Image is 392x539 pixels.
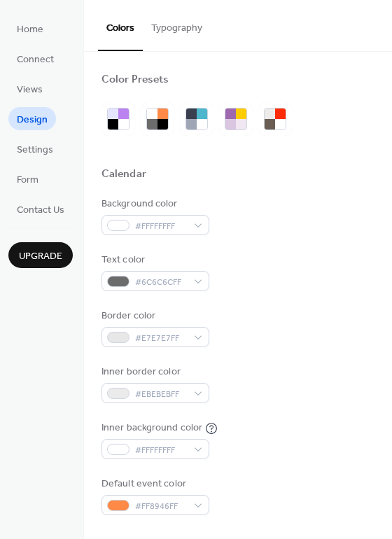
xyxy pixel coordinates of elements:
[135,443,187,458] span: #FFFFFFFF
[8,137,62,160] a: Settings
[8,17,52,40] a: Home
[17,83,43,97] span: Views
[135,331,187,346] span: #E7E7E7FF
[17,203,64,218] span: Contact Us
[8,47,62,70] a: Connect
[101,365,206,379] div: Inner border color
[101,167,146,182] div: Calendar
[8,167,47,190] a: Form
[135,387,187,402] span: #EBEBEBFF
[8,197,73,220] a: Contact Us
[101,253,206,267] div: Text color
[17,143,53,157] span: Settings
[17,52,54,67] span: Connect
[135,219,187,234] span: #FFFFFFFF
[17,173,38,188] span: Form
[19,249,62,264] span: Upgrade
[101,421,202,435] div: Inner background color
[8,242,73,268] button: Upgrade
[17,113,48,127] span: Design
[8,77,51,100] a: Views
[101,477,206,491] div: Default event color
[135,499,187,514] span: #FF8946FF
[17,22,43,37] span: Home
[8,107,56,130] a: Design
[101,309,206,323] div: Border color
[101,73,169,87] div: Color Presets
[101,197,206,211] div: Background color
[135,275,187,290] span: #6C6C6CFF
